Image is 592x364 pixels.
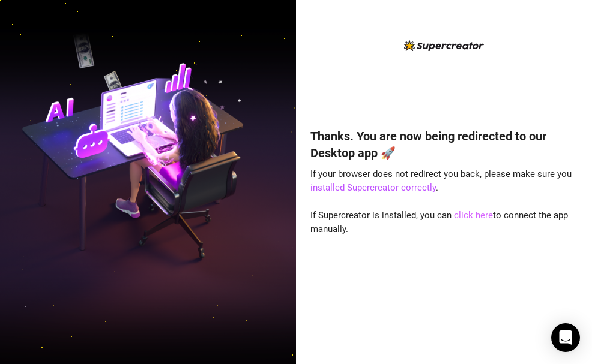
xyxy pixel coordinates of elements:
[404,40,484,51] img: logo-BBDzfeDw.svg
[310,128,578,161] h4: Thanks. You are now being redirected to our Desktop app 🚀
[310,182,436,193] a: installed Supercreator correctly
[454,210,493,221] a: click here
[310,210,568,235] span: If Supercreator is installed, you can to connect the app manually.
[310,169,572,194] span: If your browser does not redirect you back, please make sure you .
[551,323,580,352] div: Open Intercom Messenger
